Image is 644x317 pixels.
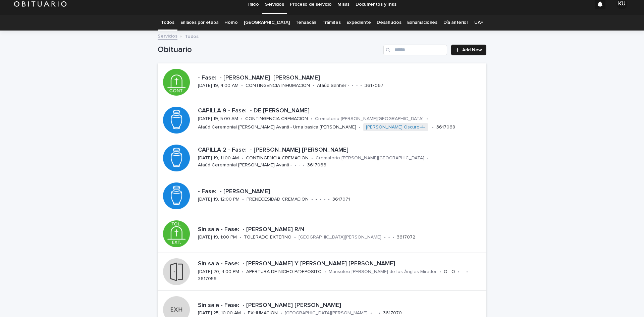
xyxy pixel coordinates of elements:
[241,116,243,122] p: •
[246,269,322,275] p: APERTURA DE NICHO P/DEPOSITO
[370,310,372,316] p: •
[324,269,326,275] p: •
[388,234,390,240] p: -
[198,260,484,268] p: Sin sala - Fase: - [PERSON_NAME] Y [PERSON_NAME] [PERSON_NAME]
[443,15,468,31] a: Día anterior
[322,15,341,31] a: Trámites
[244,234,291,240] p: TOLERADO EXTERNO
[324,197,325,202] p: -
[462,48,482,52] span: Add New
[307,162,326,168] p: 3617066
[329,269,437,275] p: Mausoleo [PERSON_NAME] de los Ángles Mirador
[198,234,237,240] p: [DATE] 19, 1:00 PM
[377,15,401,31] a: Desahucios
[158,253,486,291] a: Sin sala - Fase: - [PERSON_NAME] Y [PERSON_NAME] [PERSON_NAME][DATE] 20, 4:00 PM•APERTURA DE NICH...
[158,63,486,101] a: - Fase: - [PERSON_NAME] [PERSON_NAME][DATE] 19, 4:00 AM•CONTINGENCIA INHUMACION•Ataúd Sanher -•-•...
[198,226,484,233] p: Sin sala - Fase: - [PERSON_NAME] R/N
[383,310,402,316] p: 3617070
[294,234,296,240] p: •
[246,155,309,161] p: CONTINGENCIA CREMACION
[198,116,238,122] p: [DATE] 19, 5:00 AM
[224,15,237,31] a: Horno
[451,45,486,55] a: Add New
[392,234,394,240] p: •
[375,310,376,316] p: -
[397,234,415,240] p: 3617072
[311,155,313,161] p: •
[198,147,484,154] p: CAPILLA 2 - Fase: - [PERSON_NAME] [PERSON_NAME]
[158,32,177,40] a: Servicios
[359,124,361,130] p: •
[248,310,278,316] p: EXHUMACION
[444,269,455,275] p: O - O
[161,15,174,31] a: Todos
[303,162,305,168] p: •
[198,188,422,196] p: - Fase: - [PERSON_NAME]
[316,197,317,202] p: -
[198,155,239,161] p: [DATE] 19, 11:00 AM
[407,15,437,31] a: Exhumaciones
[158,139,486,177] a: CAPILLA 2 - Fase: - [PERSON_NAME] [PERSON_NAME][DATE] 19, 11:00 AM•CONTINGENCIA CREMACION•Cremato...
[427,155,429,161] p: •
[360,83,362,89] p: •
[245,116,308,122] p: CONTINGENCIA CREMACION
[432,124,434,130] p: •
[299,234,381,240] p: [GEOGRAPHIC_DATA][PERSON_NAME]
[311,116,312,122] p: •
[466,269,468,275] p: •
[198,276,217,282] p: 3617059
[462,269,464,275] p: -
[313,83,314,89] p: •
[158,177,486,215] a: - Fase: - [PERSON_NAME][DATE] 19, 12:00 PM•PRENECESIDAD CREMACION•-•-•3617071
[352,83,354,89] p: •
[315,116,424,122] p: Crematorio [PERSON_NAME][GEOGRAPHIC_DATA]
[241,155,243,161] p: •
[316,155,424,161] p: Crematorio [PERSON_NAME][GEOGRAPHIC_DATA]
[366,124,425,130] a: [PERSON_NAME] Oscuro-4-
[158,101,486,139] a: CAPILLA 9 - Fase: - DE [PERSON_NAME][DATE] 19, 5:00 AM•CONTINGENCIA CREMACION•Crematorio [PERSON_...
[311,197,313,202] p: •
[241,83,243,89] p: •
[198,162,292,168] p: Ataúd Ceremonial [PERSON_NAME] Avanti -
[328,197,330,202] p: •
[185,32,199,40] p: Todos
[317,83,349,89] p: Ataúd Sanher -
[242,269,244,275] p: •
[458,269,460,275] p: •
[180,15,219,31] a: Enlaces por etapa
[158,215,486,253] a: Sin sala - Fase: - [PERSON_NAME] R/N[DATE] 19, 1:00 PM•TOLERADO EXTERNO•[GEOGRAPHIC_DATA][PERSON_...
[320,197,321,202] p: •
[346,15,371,31] a: Expediente
[198,124,356,130] p: Ataúd Ceremonial [PERSON_NAME] Avanti - Urna basica [PERSON_NAME]
[296,15,316,31] a: Tehuacán
[198,83,238,89] p: [DATE] 19, 4:00 AM
[383,45,447,55] input: Search
[280,310,282,316] p: •
[239,234,241,240] p: •
[198,197,239,202] p: [DATE] 19, 12:00 PM
[198,310,241,316] p: [DATE] 25, 10:00 AM
[244,15,290,31] a: [GEOGRAPHIC_DATA]
[246,83,310,89] p: CONTINGENCIA INHUMACION
[299,162,300,168] p: -
[285,310,368,316] p: [GEOGRAPHIC_DATA][PERSON_NAME]
[198,269,239,275] p: [DATE] 20, 4:00 PM
[198,74,484,82] p: - Fase: - [PERSON_NAME] [PERSON_NAME]
[242,197,244,202] p: •
[198,107,484,115] p: CAPILLA 9 - Fase: - DE [PERSON_NAME]
[247,197,309,202] p: PRENECESIDAD CREMACION
[365,83,383,89] p: 3617067
[294,162,296,168] p: •
[439,269,441,275] p: •
[474,15,483,31] a: UAF
[426,116,428,122] p: •
[244,310,245,316] p: •
[379,310,380,316] p: •
[436,124,455,130] p: 3617068
[384,234,386,240] p: •
[198,302,484,309] p: Sin sala - Fase: - [PERSON_NAME] [PERSON_NAME]
[158,45,381,55] h1: Obituario
[356,83,358,89] p: -
[332,197,350,202] p: 3617071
